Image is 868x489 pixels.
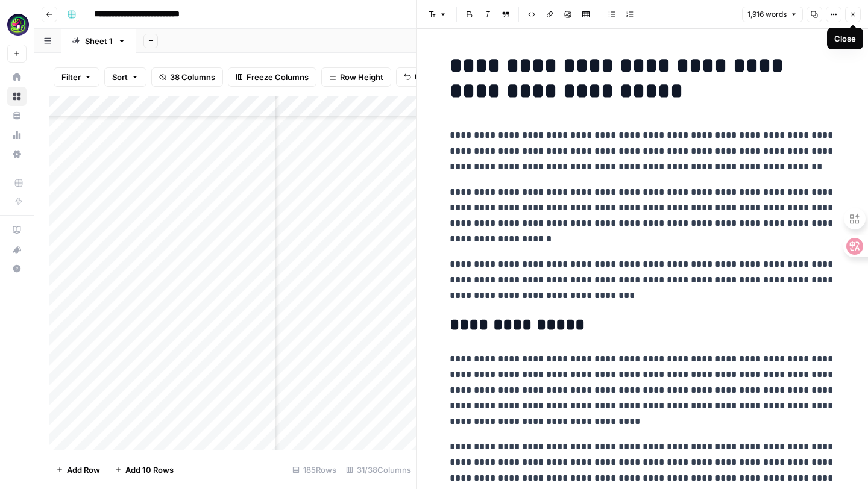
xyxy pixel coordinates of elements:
button: What's new? [7,240,27,259]
a: Sheet 1 [61,29,136,53]
button: 1,916 words [742,7,803,22]
button: Add Row [49,460,107,479]
button: Help + Support [7,259,27,278]
button: Workspace: Meshy [7,10,27,40]
a: AirOps Academy [7,220,27,240]
a: Usage [7,125,27,145]
button: Freeze Columns [228,67,316,87]
span: 1,916 words [747,9,787,20]
span: Row Height [340,71,383,83]
div: 31/38 Columns [341,460,416,479]
button: Filter [54,67,99,87]
span: Add Row [67,464,100,476]
a: Browse [7,87,27,106]
div: Close [834,33,856,45]
button: Row Height [321,67,391,87]
img: Meshy Logo [7,14,29,36]
button: 38 Columns [151,67,223,87]
span: Filter [61,71,81,83]
button: Undo [396,67,443,87]
button: Sort [104,67,146,87]
div: 185 Rows [288,460,341,479]
div: Sheet 1 [85,35,113,47]
span: Freeze Columns [247,71,309,83]
div: What's new? [8,240,26,258]
span: 38 Columns [170,71,215,83]
a: Settings [7,145,27,164]
span: Sort [112,71,128,83]
button: Add 10 Rows [107,460,181,479]
a: Home [7,67,27,87]
span: Add 10 Rows [125,464,174,476]
a: Your Data [7,106,27,125]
